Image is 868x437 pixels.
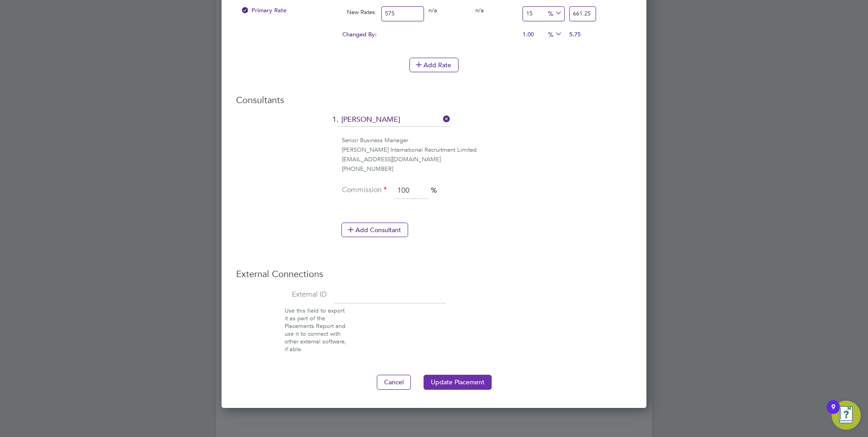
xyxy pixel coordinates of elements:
[409,58,459,72] button: Add Rate
[342,155,632,164] div: [EMAIL_ADDRESS][DOMAIN_NAME]
[523,30,534,38] span: 1.00
[475,6,484,14] span: n/a
[236,290,327,299] label: External ID
[241,6,286,14] span: Primary Rate
[424,375,492,389] button: Update Placement
[832,401,861,430] button: Open Resource Center, 9 new notifications
[342,136,632,145] div: Senior Business Manager
[236,268,632,280] h3: External Connections
[545,8,563,18] span: %
[429,6,437,14] span: n/a
[342,164,632,174] div: [PHONE_NUMBER]
[569,30,581,38] span: 5.75
[341,185,387,195] label: Commission
[236,94,632,106] h3: Consultants
[332,4,379,21] div: New Rates:
[238,26,379,43] div: Changed By:
[285,307,346,353] span: Use this field to export it as part of the Placements Report and use it to connect with other ext...
[831,407,835,419] div: 9
[341,223,408,237] button: Add Consultant
[236,113,632,136] li: 1.
[377,375,411,389] button: Cancel
[338,113,450,127] input: Search for...
[342,145,632,155] div: [PERSON_NAME] International Recruitment Limited
[431,186,437,195] span: %
[545,29,563,39] span: %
